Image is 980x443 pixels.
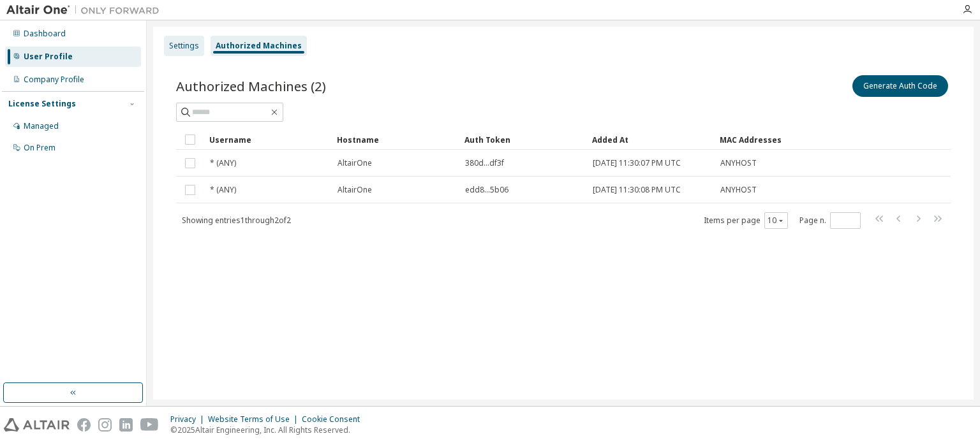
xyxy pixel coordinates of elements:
div: Company Profile [24,75,84,85]
div: Username [209,129,327,150]
div: Hostname [337,129,454,150]
span: * (ANY) [210,158,236,168]
span: ANYHOST [720,158,757,168]
span: Showing entries 1 through 2 of 2 [182,215,291,226]
span: [DATE] 11:30:07 PM UTC [593,158,681,168]
div: User Profile [24,52,73,62]
span: Authorized Machines (2) [176,77,326,95]
img: instagram.svg [98,418,112,432]
img: altair_logo.svg [4,418,70,432]
span: Items per page [704,212,788,229]
button: 10 [768,215,785,226]
div: Added At [592,129,709,150]
span: [DATE] 11:30:08 PM UTC [593,185,681,195]
div: License Settings [8,99,76,109]
img: linkedin.svg [119,418,133,432]
div: On Prem [24,143,56,153]
span: Page n. [799,212,861,229]
div: Website Terms of Use [208,414,302,425]
p: © 2025 Altair Engineering, Inc. All Rights Reserved. [170,425,367,435]
div: Managed [24,121,59,131]
span: AltairOne [338,185,372,195]
div: Settings [169,41,199,51]
button: Generate Auth Code [852,75,948,97]
span: edd8...5b06 [465,185,509,195]
img: youtube.svg [140,418,159,432]
div: Privacy [170,414,208,425]
div: Auth Token [464,129,582,150]
img: facebook.svg [77,418,91,432]
span: ANYHOST [720,185,757,195]
img: Altair One [6,4,166,17]
div: Dashboard [24,29,66,39]
span: * (ANY) [210,185,236,195]
span: AltairOne [338,158,372,168]
div: Cookie Consent [302,414,367,425]
span: 380d...df3f [465,158,504,168]
div: Authorized Machines [216,41,302,51]
div: MAC Addresses [720,129,817,150]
